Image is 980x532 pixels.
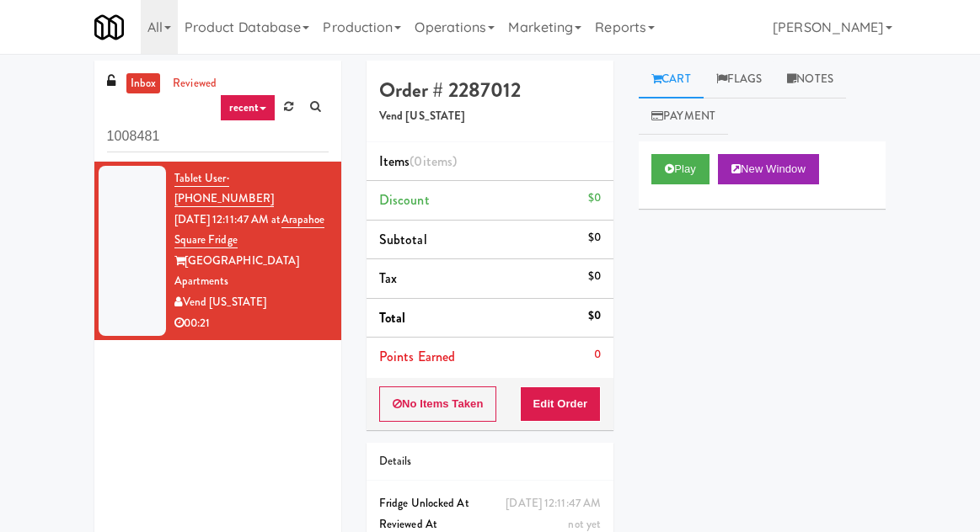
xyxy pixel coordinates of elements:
[169,73,221,94] a: reviewed
[639,98,728,136] a: Payment
[594,344,601,365] div: 0
[410,152,457,171] span: (0 )
[174,292,329,313] div: Vend [US_STATE]
[379,269,397,288] span: Tax
[588,306,601,327] div: $0
[174,211,281,227] span: [DATE] 12:11:47 AM at
[379,152,457,171] span: Items
[379,230,427,249] span: Subtotal
[379,451,601,472] div: Details
[220,94,276,121] a: recent
[704,61,775,98] a: Flags
[379,308,406,327] span: Total
[718,154,819,184] button: New Window
[126,73,161,94] a: inbox
[506,493,601,514] div: [DATE] 12:11:47 AM
[774,61,846,98] a: Notes
[174,170,274,208] a: Tablet User· [PHONE_NUMBER]
[379,79,601,101] h4: Order # 2287012
[379,110,601,123] h5: Vend [US_STATE]
[379,493,601,514] div: Fridge Unlocked At
[568,516,601,532] span: not yet
[588,227,601,248] div: $0
[639,61,704,98] a: Cart
[379,386,497,422] button: No Items Taken
[423,152,453,171] ng-pluralize: items
[174,313,329,334] div: 00:21
[588,188,601,209] div: $0
[651,154,710,184] button: Play
[94,162,341,341] li: Tablet User· [PHONE_NUMBER][DATE] 12:11:47 AM atArapahoe Square Fridge[GEOGRAPHIC_DATA] Apartment...
[379,347,455,366] span: Points Earned
[379,190,430,210] span: Discount
[588,266,601,287] div: $0
[107,121,329,152] input: Search vision orders
[174,251,329,292] div: [GEOGRAPHIC_DATA] Apartments
[94,13,124,42] img: Micromart
[520,386,602,422] button: Edit Order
